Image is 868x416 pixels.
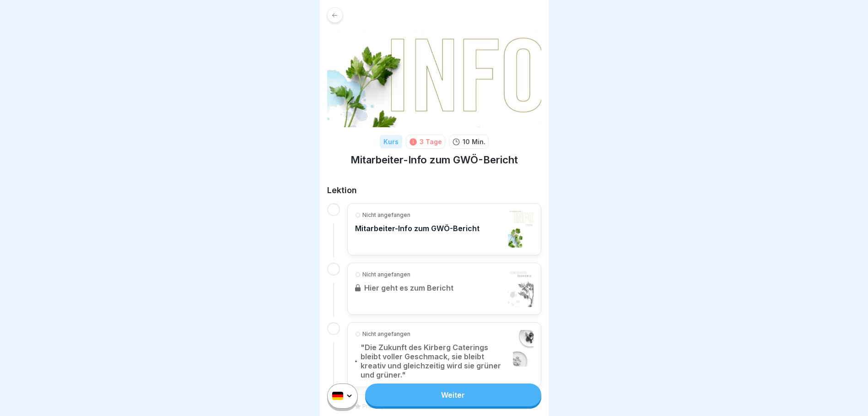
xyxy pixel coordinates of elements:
[327,185,541,196] h2: Lektion
[350,153,518,167] h1: Mitarbeiter-Info zum GWÖ-Bericht
[327,30,541,127] img: cbgah4ktzd3wiqnyiue5lell.png
[332,392,343,400] img: de.svg
[365,384,541,406] a: Weiter
[380,135,402,148] div: Kurs
[463,137,485,146] p: 10 Min.
[362,211,410,219] p: Nicht angefangen
[355,211,534,248] a: Nicht angefangenMitarbeiter-Info zum GWÖ-Bericht
[508,211,534,248] img: blpg9xgwzdgum7yqgqdctx3u.png
[420,137,442,146] div: 3 Tage
[355,224,480,233] p: Mitarbeiter-Info zum GWÖ-Bericht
